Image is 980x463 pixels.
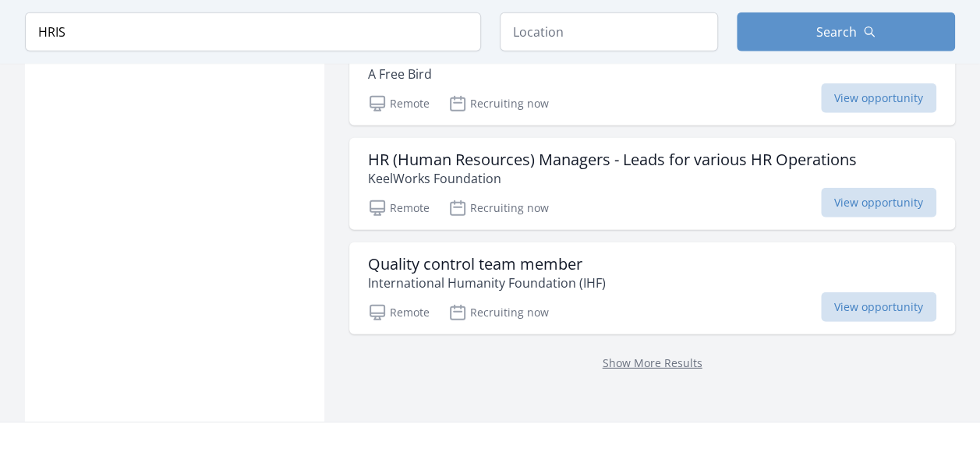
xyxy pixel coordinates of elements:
[349,242,955,334] a: Quality control team member International Humanity Foundation (IHF) Remote Recruiting now View op...
[368,94,430,113] p: Remote
[368,303,430,322] p: Remote
[448,199,549,217] p: Recruiting now
[349,138,955,230] a: HR (Human Resources) Managers - Leads for various HR Operations KeelWorks Foundation Remote Recru...
[821,188,936,217] span: View opportunity
[368,46,666,65] h3: Human Resources Coordinator Volunteer
[368,274,606,292] p: International Humanity Foundation (IHF)
[368,65,666,83] p: A Free Bird
[368,150,857,169] h3: HR (Human Resources) Managers - Leads for various HR Operations
[603,355,702,370] a: Show More Results
[816,23,857,41] span: Search
[448,94,549,113] p: Recruiting now
[737,12,955,51] button: Search
[368,255,606,274] h3: Quality control team member
[821,292,936,322] span: View opportunity
[448,303,549,322] p: Recruiting now
[349,34,955,125] a: Human Resources Coordinator Volunteer A Free Bird Remote Recruiting now View opportunity
[368,169,857,188] p: KeelWorks Foundation
[821,83,936,113] span: View opportunity
[500,12,718,51] input: Location
[368,199,430,217] p: Remote
[25,12,481,51] input: Keyword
